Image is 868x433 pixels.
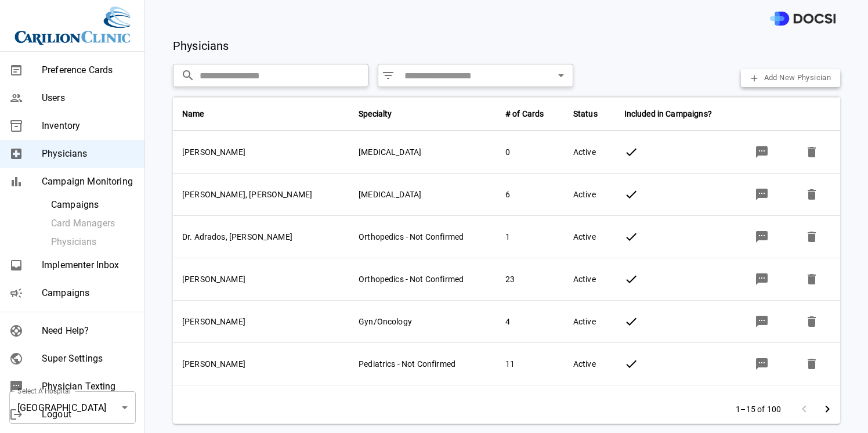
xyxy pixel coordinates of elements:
span: Physicians [173,37,229,55]
td: [PERSON_NAME], [PERSON_NAME] [173,174,349,216]
th: Specialty [349,96,496,131]
th: Included in Campaigns? [615,96,742,131]
td: Active [564,343,615,385]
span: Campaigns [51,198,135,212]
span: Physician Texting [42,380,135,394]
td: Active [564,258,615,301]
td: Pediatrics - Not Confirmed [349,343,496,385]
span: Inventory [42,119,135,133]
th: Name [173,96,349,131]
td: 23 [496,258,564,301]
button: Go to next page [816,398,839,421]
td: Orthopedics - Not Confirmed [349,258,496,301]
td: Orthopedics - Not Confirmed [349,216,496,258]
td: [PERSON_NAME] [173,131,349,174]
button: Open [553,67,569,84]
td: 0 [496,131,564,174]
span: Campaign Monitoring [42,175,135,189]
td: 1 [496,216,564,258]
td: Gyn/Oncology [349,301,496,343]
span: Preference Cards [42,63,135,77]
td: Orthopedics - Not Confirmed [349,385,496,428]
span: Super Settings [42,352,135,366]
td: [PERSON_NAME] [173,258,349,301]
td: [PERSON_NAME] [173,301,349,343]
td: Active [564,131,615,174]
th: Status [564,96,615,131]
td: [MEDICAL_DATA] [349,174,496,216]
td: 6 [496,174,564,216]
th: # of Cards [496,96,564,131]
td: [MEDICAL_DATA] [349,131,496,174]
span: Implementer Inbox [42,258,135,272]
td: [PERSON_NAME] [173,343,349,385]
td: Active [564,301,615,343]
span: Users [42,91,135,105]
span: Physicians [42,147,135,161]
td: Active [564,216,615,258]
div: [GEOGRAPHIC_DATA] [9,391,136,424]
td: 4 [496,301,564,343]
span: Need Help? [42,324,135,338]
td: Active [564,385,615,428]
td: 5 [496,385,564,428]
td: 11 [496,343,564,385]
p: 1–15 of 100 [736,403,781,415]
td: Dr. [PERSON_NAME] [173,385,349,428]
img: Site Logo [15,6,131,46]
img: DOCSI Logo [770,12,836,26]
span: Campaigns [42,286,135,300]
label: Select A Hospital [17,386,71,396]
td: Dr. Adrados, [PERSON_NAME] [173,216,349,258]
button: Add New Physician [741,69,840,87]
td: Active [564,174,615,216]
